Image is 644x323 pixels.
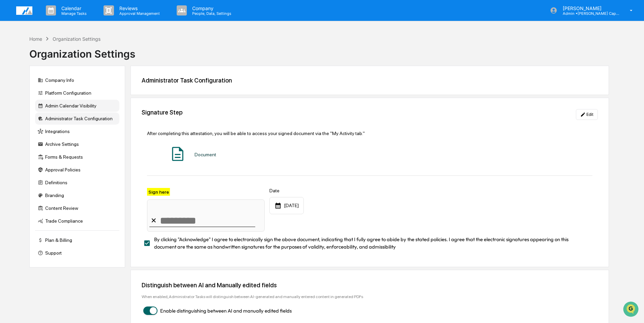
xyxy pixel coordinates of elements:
[56,11,90,16] p: Manage Tasks
[269,188,304,193] label: Date
[154,236,587,251] span: By clicking "Acknowledge" I agree to electronically sign the above document, indicating that I fu...
[29,42,135,60] div: Organization Settings
[35,202,119,214] div: Content Review
[35,164,119,176] div: Approval Policies
[13,98,42,104] span: Data Lookup
[35,138,119,150] div: Archive Settings
[115,54,123,62] button: Start new chat
[147,188,170,196] label: Sign here
[187,11,235,16] p: People, Data, Settings
[114,5,163,11] p: Reviews
[46,82,86,94] a: 🗄️Attestations
[18,31,111,38] input: Clear
[7,52,19,64] img: 1746055101610-c473b297-6a78-478c-a979-82029cc54cd1
[151,216,157,225] div: ✕
[35,215,119,227] div: Trade Compliance
[35,112,119,125] div: Administrator Task Configuration
[67,114,82,119] span: Pylon
[35,100,119,112] div: Admin Calendar Visibility
[35,176,119,189] div: Definitions
[48,114,82,119] a: Powered byPylon
[4,82,46,94] a: 🖐️Preclearance
[7,86,12,91] div: 🖐️
[142,109,182,116] div: Signature Step
[195,152,216,157] div: Document
[49,86,54,91] div: 🗄️
[13,85,43,92] span: Preclearance
[35,74,119,86] div: Company Info
[53,36,100,42] div: Organization Settings
[557,5,620,11] p: [PERSON_NAME]
[23,58,85,64] div: We're available if you need us!
[557,11,620,16] p: Admin • [PERSON_NAME] Capital Management
[147,131,592,136] div: After completing this attestation, you will be able to access your signed document via the "My Ac...
[269,197,304,214] div: [DATE]
[4,95,45,107] a: 🔎Data Lookup
[29,36,42,42] div: Home
[35,247,119,259] div: Support
[56,85,84,92] span: Attestations
[35,234,119,246] div: Plan & Billing
[143,306,157,315] button: Enable distinguishing between AI and manually edited fields
[576,109,598,120] button: Edit
[35,151,119,163] div: Forms & Requests
[169,146,186,162] img: Document Icon
[142,77,598,84] div: Administrator Task Configuration
[16,6,32,15] img: logo
[114,11,163,16] p: Approval Management
[160,307,292,315] span: Enable distinguishing between AI and manually edited fields
[142,294,598,299] div: When enabled, Administrator Tasks will distinguish between AI-generated and manually entered cont...
[187,5,235,11] p: Company
[7,98,12,104] div: 🔎
[7,14,123,25] p: How can we help?
[622,301,641,319] iframe: Open customer support
[23,52,111,58] div: Start new chat
[56,5,90,11] p: Calendar
[35,189,119,201] div: Branding
[35,125,119,137] div: Integrations
[142,282,277,289] div: Distinguish between AI and Manually edited fields
[35,87,119,99] div: Platform Configuration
